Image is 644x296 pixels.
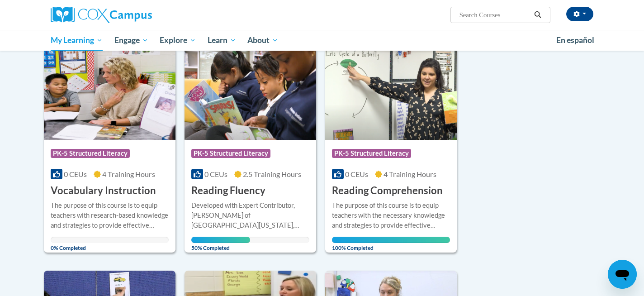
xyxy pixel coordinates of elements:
div: The purpose of this course is to equip teachers with research-based knowledge and strategies to p... [51,201,169,230]
a: Learn [202,30,242,51]
span: Engage [114,35,148,46]
a: Course LogoPK-5 Structured Literacy0 CEUs2.5 Training Hours Reading FluencyDeveloped with Expert ... [185,48,316,253]
a: Cox Campus [51,7,223,23]
a: Engage [109,30,154,51]
div: Developed with Expert Contributor, [PERSON_NAME] of [GEOGRAPHIC_DATA][US_STATE], [GEOGRAPHIC_DATA... [191,201,309,230]
a: My Learning [45,30,109,51]
span: 4 Training Hours [384,170,436,178]
span: PK-5 Structured Literacy [191,149,270,158]
button: Search [531,10,545,20]
span: About [247,35,278,46]
span: En español [556,35,594,45]
h3: Reading Fluency [191,184,265,198]
span: 4 Training Hours [102,170,155,178]
span: Learn [208,35,236,46]
a: En español [550,31,600,50]
h3: Reading Comprehension [332,184,443,198]
span: PK-5 Structured Literacy [51,149,130,158]
span: 100% Completed [332,237,450,251]
img: Course Logo [325,48,457,140]
img: Course Logo [44,48,175,140]
span: Explore [160,35,196,46]
a: Course LogoPK-5 Structured Literacy0 CEUs4 Training Hours Vocabulary InstructionThe purpose of th... [44,48,175,253]
div: Your progress [332,237,450,243]
h3: Vocabulary Instruction [51,184,156,198]
img: Course Logo [185,48,316,140]
img: Cox Campus [51,7,152,23]
a: Explore [154,30,202,51]
div: The purpose of this course is to equip teachers with the necessary knowledge and strategies to pr... [332,201,450,230]
span: PK-5 Structured Literacy [332,149,411,158]
div: Your progress [191,237,250,243]
span: 0 CEUs [64,170,87,178]
span: My Learning [51,35,103,46]
button: Account Settings [566,7,593,21]
span: 50% Completed [191,237,250,251]
iframe: Button to launch messaging window [608,260,637,289]
span: 2.5 Training Hours [243,170,301,178]
a: About [242,30,284,51]
span: 0 CEUs [204,170,227,178]
a: Course LogoPK-5 Structured Literacy0 CEUs4 Training Hours Reading ComprehensionThe purpose of thi... [325,48,457,253]
span: 0 CEUs [345,170,368,178]
div: Main menu [37,30,607,51]
input: Search Courses [459,10,531,20]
